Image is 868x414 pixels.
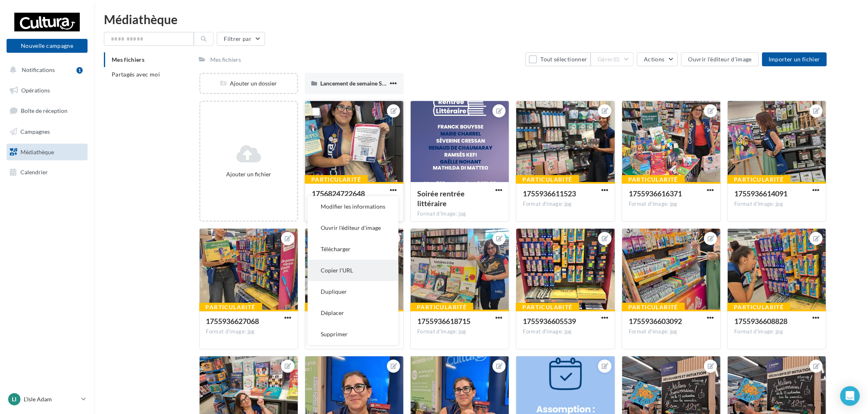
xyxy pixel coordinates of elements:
span: 1755936603092 [629,317,682,326]
button: Déplacer [308,302,398,324]
button: Nouvelle campagne [7,39,88,53]
button: Télécharger [308,239,398,260]
button: Dupliquer [308,281,398,302]
a: Opérations [5,82,89,99]
span: 1755936605539 [523,317,576,326]
div: Format d'image: jpg [417,328,502,335]
span: Soirée rentrée littéraire [417,189,465,208]
button: Ouvrir l'éditeur d'image [308,217,398,239]
span: 1755936618715 [417,317,470,326]
span: Médiathèque [20,148,54,155]
div: 1 [76,67,83,74]
a: Calendrier [5,164,89,181]
a: Campagnes [5,123,89,140]
span: 1755936627068 [206,317,259,326]
div: Format d'image: jpg [206,328,291,335]
div: Format d'image: jpg [523,328,608,335]
span: Notifications [22,66,55,73]
span: 1755936614091 [734,189,787,198]
span: 1755936611523 [523,189,576,198]
div: Format d'image: jpg [734,328,819,335]
div: Format d'image: jpg [523,200,608,208]
a: Boîte de réception [5,102,89,119]
div: Particularité [199,303,262,312]
div: Format d'image: jpg [734,200,819,208]
div: Particularité [516,303,579,312]
span: Boîte de réception [21,107,67,114]
button: Copier l'URL [308,260,398,281]
span: Actions [644,56,664,63]
span: 1756824722648 [312,189,365,198]
span: Campagnes [20,128,50,135]
div: Format d'image: jpg [417,210,502,218]
button: Tout sélectionner [525,52,591,66]
div: Particularité [727,303,790,312]
p: L'Isle Adam [24,395,78,403]
span: LI [12,395,17,403]
button: Gérer(0) [591,52,634,66]
span: Importer un fichier [769,56,820,63]
div: Particularité [727,175,790,184]
span: Partagés avec moi [112,71,160,78]
div: Particularité [305,303,368,312]
div: Médiathèque [104,13,858,25]
button: Notifications 1 [5,61,86,79]
div: Mes fichiers [211,56,241,64]
button: Supprimer [308,324,398,345]
div: Particularité [622,175,685,184]
div: Open Intercom Messenger [840,386,860,406]
div: Particularité [622,303,685,312]
div: Format d'image: jpg [629,328,714,335]
span: 1755936608828 [734,317,787,326]
div: Format d'image: jpg [629,200,714,208]
button: Actions [637,52,678,66]
button: Importer un fichier [762,52,827,66]
button: Filtrer par [217,32,265,46]
div: Ajouter un dossier [200,79,297,88]
span: (0) [613,56,620,63]
span: Opérations [21,87,50,94]
button: Ouvrir l'éditeur d'image [681,52,758,66]
div: Particularité [305,175,368,184]
div: Particularité [410,303,473,312]
div: Ajouter un fichier [204,170,294,178]
button: Modifier les informations [308,196,398,217]
span: 1755936616371 [629,189,682,198]
span: Calendrier [20,169,48,175]
span: Lancement de semaine S50 [320,80,389,87]
a: LI L'Isle Adam [7,391,88,407]
a: Médiathèque [5,144,89,161]
span: Mes fichiers [112,56,144,63]
div: Particularité [516,175,579,184]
